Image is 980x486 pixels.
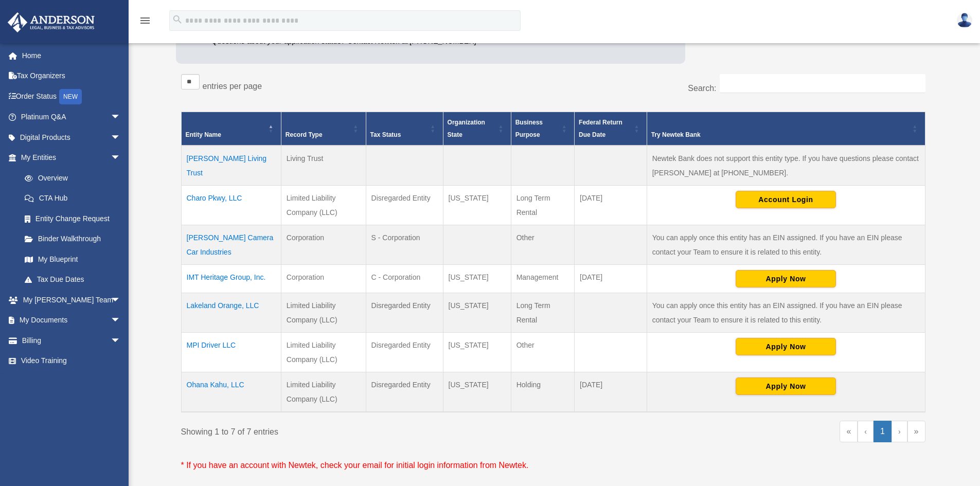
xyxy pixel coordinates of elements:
[181,112,281,146] th: Entity Name: Activate to invert sorting
[575,265,647,293] td: [DATE]
[907,421,925,442] a: Last
[111,148,131,169] span: arrow_drop_down
[181,372,281,412] td: Ohana Kahu, LLC
[111,127,131,148] span: arrow_drop_down
[647,225,925,265] td: You can apply once this entity has an EIN assigned. If you have an EIN please contact your Team t...
[443,293,511,333] td: [US_STATE]
[181,146,281,186] td: [PERSON_NAME] Living Trust
[7,66,136,86] a: Tax Organizers
[111,107,131,128] span: arrow_drop_down
[281,186,366,225] td: Limited Liability Company (LLC)
[448,119,485,138] span: Organization State
[14,229,131,249] a: Binder Walkthrough
[7,310,136,331] a: My Documentsarrow_drop_down
[111,290,131,311] span: arrow_drop_down
[511,333,574,372] td: Other
[366,112,443,146] th: Tax Status: Activate to sort
[858,421,874,442] a: Previous
[14,168,126,188] a: Overview
[840,421,858,442] a: First
[736,270,836,287] button: Apply Now
[281,225,366,265] td: Corporation
[736,195,836,203] a: Account Login
[281,333,366,372] td: Limited Liability Company (LLC)
[181,186,281,225] td: Charo Pkwy, LLC
[186,131,221,138] span: Entity Name
[366,293,443,333] td: Disregarded Entity
[14,249,131,269] a: My Blueprint
[172,14,183,25] i: search
[14,188,131,209] a: CTA Hub
[7,351,136,371] a: Video Training
[443,186,511,225] td: [US_STATE]
[7,290,136,310] a: My [PERSON_NAME] Teamarrow_drop_down
[874,421,892,442] a: 1
[647,112,925,146] th: Try Newtek Bank : Activate to sort
[281,293,366,333] td: Limited Liability Company (LLC)
[511,186,574,225] td: Long Term Rental
[366,265,443,293] td: C - Corporation
[59,89,82,104] div: NEW
[281,372,366,412] td: Limited Liability Company (LLC)
[281,146,366,186] td: Living Trust
[181,458,925,473] p: * If you have an account with Newtek, check your email for initial login information from Newtek.
[366,372,443,412] td: Disregarded Entity
[511,225,574,265] td: Other
[203,82,262,91] label: entries per page
[5,12,98,32] img: Anderson Advisors Platinum Portal
[281,112,366,146] th: Record Type: Activate to sort
[736,377,836,395] button: Apply Now
[7,127,136,148] a: Digital Productsarrow_drop_down
[181,265,281,293] td: IMT Heritage Group, Inc.
[181,333,281,372] td: MPI Driver LLC
[688,84,716,93] label: Search:
[575,186,647,225] td: [DATE]
[7,86,136,107] a: Order StatusNEW
[370,131,401,138] span: Tax Status
[111,310,131,331] span: arrow_drop_down
[579,119,622,138] span: Federal Return Due Date
[181,225,281,265] td: [PERSON_NAME] Camera Car Industries
[7,148,131,168] a: My Entitiesarrow_drop_down
[892,421,907,442] a: Next
[111,330,131,351] span: arrow_drop_down
[139,14,151,27] i: menu
[181,421,546,439] div: Showing 1 to 7 of 7 entries
[181,293,281,333] td: Lakeland Orange, LLC
[286,131,323,138] span: Record Type
[575,372,647,412] td: [DATE]
[366,333,443,372] td: Disregarded Entity
[515,119,543,138] span: Business Purpose
[7,107,136,128] a: Platinum Q&Aarrow_drop_down
[281,265,366,293] td: Corporation
[736,191,836,208] button: Account Login
[443,265,511,293] td: [US_STATE]
[7,330,136,351] a: Billingarrow_drop_down
[443,112,511,146] th: Organization State: Activate to sort
[443,333,511,372] td: [US_STATE]
[651,129,910,141] div: Try Newtek Bank
[511,265,574,293] td: Management
[647,146,925,186] td: Newtek Bank does not support this entity type. If you have questions please contact [PERSON_NAME]...
[366,186,443,225] td: Disregarded Entity
[139,18,151,27] a: menu
[443,372,511,412] td: [US_STATE]
[511,372,574,412] td: Holding
[7,45,136,66] a: Home
[511,112,574,146] th: Business Purpose: Activate to sort
[647,293,925,333] td: You can apply once this entity has an EIN assigned. If you have an EIN please contact your Team t...
[366,225,443,265] td: S - Corporation
[14,208,131,229] a: Entity Change Request
[736,338,836,355] button: Apply Now
[14,269,131,290] a: Tax Due Dates
[575,112,647,146] th: Federal Return Due Date: Activate to sort
[511,293,574,333] td: Long Term Rental
[957,13,972,28] img: User Pic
